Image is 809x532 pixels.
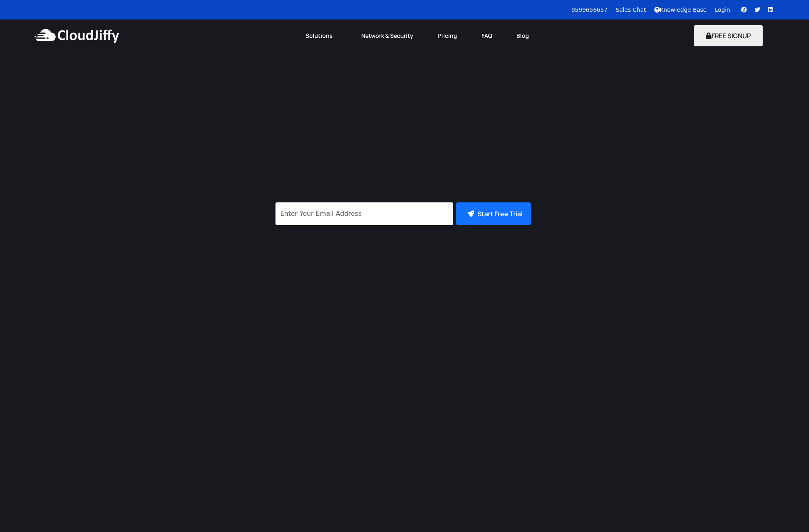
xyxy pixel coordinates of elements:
[275,202,453,225] input: Enter Your Email Address
[694,31,763,40] a: FREE SIGNUP
[425,27,469,45] a: Pricing
[715,7,730,13] a: Login
[469,27,504,45] a: FAQ
[654,7,707,13] a: Knowledge Base
[616,7,646,13] a: Sales Chat
[504,27,541,45] a: Blog
[456,202,531,225] button: Start Free Trial
[349,27,425,45] a: Network & Security
[694,25,763,46] button: FREE SIGNUP
[293,27,349,45] a: Solutions
[571,7,607,13] a: 9599656657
